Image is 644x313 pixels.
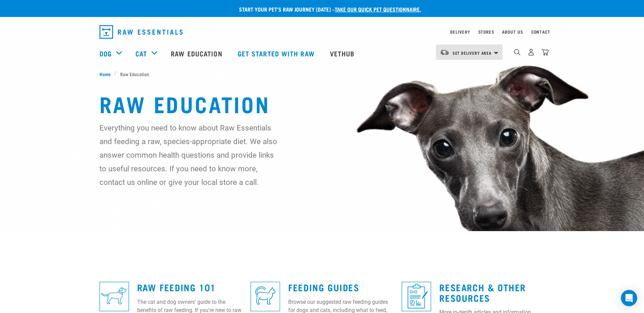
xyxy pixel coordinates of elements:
a: Raw Feeding 101 [137,284,216,290]
img: van-moving.png [440,49,449,55]
img: home-icon-1@2x.png [514,49,520,55]
span: Set Delivery Area [453,52,492,54]
h1: Raw Education [99,91,545,116]
div: Open Intercom Messenger [621,290,637,306]
a: Dog [99,48,112,58]
img: Raw Essentials Logo [99,25,183,39]
a: Stores [478,31,494,33]
a: About Us [502,31,523,33]
a: take our quick pet questionnaire. [335,7,421,11]
a: Cat [135,48,147,58]
img: re-icons-dog3-sq-blue.png [99,282,129,311]
span: Home [99,70,111,77]
img: home-icon@2x.png [541,49,549,56]
nav: breadcrumbs [99,70,545,77]
a: Delivery [450,31,470,33]
nav: dropdown navigation [94,22,550,41]
a: Home [99,70,114,77]
a: Contact [531,31,550,33]
a: Vethub [323,40,363,67]
img: re-icons-cat2-sq-blue.png [251,282,280,311]
img: user.png [528,49,535,56]
p: Everything you need to know about Raw Essentials and feeding a raw, species-appropriate diet. We ... [99,121,278,189]
img: re-icons-healthcheck1-sq-blue.png [402,282,431,311]
a: Feeding Guides [288,284,359,290]
a: Research & Other Resources [439,284,526,300]
a: Get started with Raw [231,40,323,67]
a: Raw Education [164,40,231,67]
